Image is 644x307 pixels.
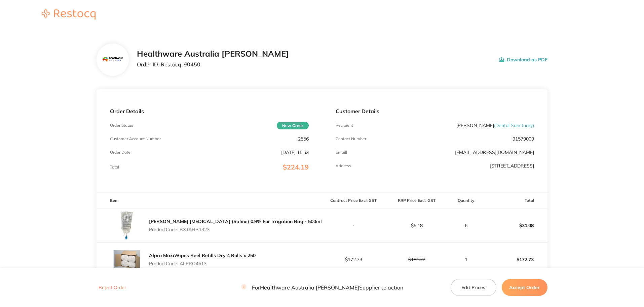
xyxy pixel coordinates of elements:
button: Accept Order [502,279,547,296]
p: - [323,223,385,228]
h2: Healthware Australia [PERSON_NAME] [137,49,289,59]
p: Customer Account Number [110,136,161,141]
button: Reject Order [97,285,128,291]
p: Address [336,163,351,168]
p: Order Date [110,150,130,155]
p: Customer Details [336,108,534,114]
button: Download as PDF [499,49,547,70]
th: RRP Price Excl. GST [385,193,448,209]
p: $172.73 [323,257,385,262]
p: $5.18 [385,223,448,228]
p: For Healthware Australia [PERSON_NAME] Supplier to action [241,284,403,291]
th: Quantity [448,193,484,209]
p: Order Details [110,108,308,114]
p: [DATE] 15:53 [281,150,309,155]
p: Emaill [336,150,347,155]
p: [PERSON_NAME] [456,123,534,128]
th: Contract Price Excl. GST [322,193,385,209]
img: Mjc2MnhocQ [102,49,124,71]
p: 91579009 [513,136,534,142]
span: ( Dental Sanctuary ) [494,122,534,128]
p: Product Code: BXTAHB1323 [149,227,322,232]
p: 1 [449,257,484,262]
a: [PERSON_NAME] [MEDICAL_DATA] (Saline) 0.9% For Irrigation Bag - 500ml [149,218,322,224]
p: Total [110,165,119,170]
p: 6 [449,223,484,228]
th: Total [484,193,547,209]
p: Order ID: Restocq- 90450 [137,61,289,67]
p: $172.73 [485,251,547,268]
p: $31.08 [485,217,547,234]
img: Restocq logo [35,9,102,20]
a: Restocq logo [35,9,102,21]
p: [STREET_ADDRESS] [490,163,534,168]
p: Contact Number [336,136,366,141]
p: $181.77 [385,257,448,262]
p: 2556 [298,136,309,142]
span: $224.19 [283,163,309,171]
p: Product Code: ALPRO4613 [149,261,256,266]
img: YnpwcW05ZQ [110,209,144,242]
a: Alpro MaxiWipes Reel Refills Dry 4 Rolls x 250 [149,252,256,258]
p: Order Status [110,123,133,128]
span: New Order [277,122,309,129]
p: Recipient [336,123,353,128]
a: [EMAIL_ADDRESS][DOMAIN_NAME] [455,149,534,155]
img: NndteWMwZw [110,243,144,276]
button: Edit Prices [451,279,496,296]
th: Item [97,193,322,209]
